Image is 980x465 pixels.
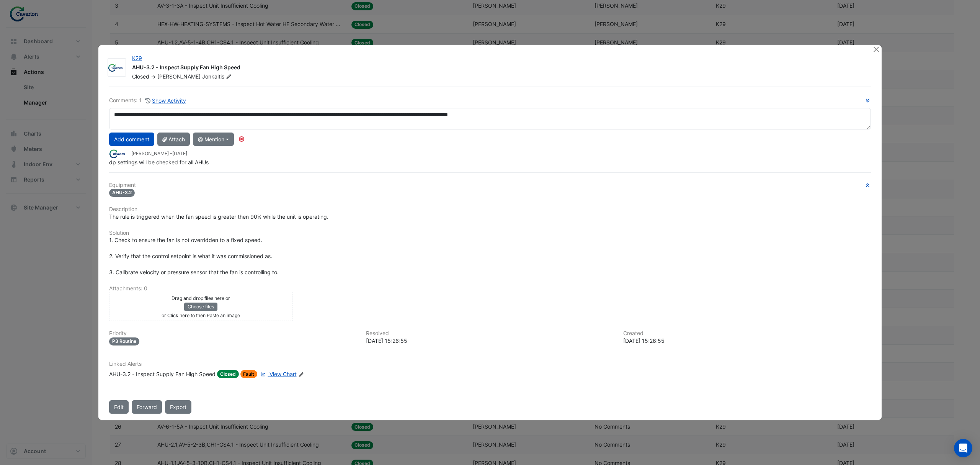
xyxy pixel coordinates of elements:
[171,295,230,301] small: Drag and drop files here or
[109,182,871,188] h6: Equipment
[108,64,126,72] img: Caverion
[109,159,209,165] span: dp settings will be checked for all AHUs
[298,372,304,377] fa-icon: Edit Linked Alerts
[366,337,614,345] div: [DATE] 15:26:55
[162,313,240,318] small: or Click here to then Paste an image
[366,330,614,337] h6: Resolved
[109,96,186,105] div: Comments: 1
[157,133,190,146] button: Attach
[238,136,245,142] div: Tooltip anchor
[131,150,187,157] small: [PERSON_NAME] -
[132,73,149,80] span: Closed
[109,285,871,292] h6: Attachments: 0
[132,400,162,414] button: Forward
[165,400,191,414] a: Export
[109,206,871,213] h6: Description
[132,64,863,73] div: AHU-3.2 - Inspect Supply Fan High Speed
[109,189,135,197] span: AHU-3.2
[109,149,128,158] img: Caverion
[193,133,234,146] button: @ Mention
[145,96,186,105] button: Show Activity
[109,400,129,414] button: Edit
[151,73,156,80] span: ->
[109,361,871,367] h6: Linked Alerts
[184,303,217,311] button: Choose files
[872,45,880,53] button: Close
[623,330,871,337] h6: Created
[954,439,972,457] div: Open Intercom Messenger
[269,371,297,377] span: View Chart
[217,370,239,378] span: Closed
[172,151,187,156] span: 2025-08-08 15:26:56
[109,370,216,378] div: AHU-3.2 - Inspect Supply Fan High Speed
[109,230,871,236] h6: Solution
[623,337,871,345] div: [DATE] 15:26:55
[109,330,357,337] h6: Priority
[259,370,296,378] a: View Chart
[109,213,328,220] span: The rule is triggered when the fan speed is greater then 90% while the unit is operating.
[109,133,154,146] button: Add comment
[109,337,139,345] div: P3 Routine
[109,237,279,275] span: 1. Check to ensure the fan is not overridden to a fixed speed. 2. Verify that the control setpoin...
[157,73,201,80] span: [PERSON_NAME]
[202,73,233,80] span: Jonkaitis
[132,55,142,61] a: K29
[240,370,258,378] span: Fault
